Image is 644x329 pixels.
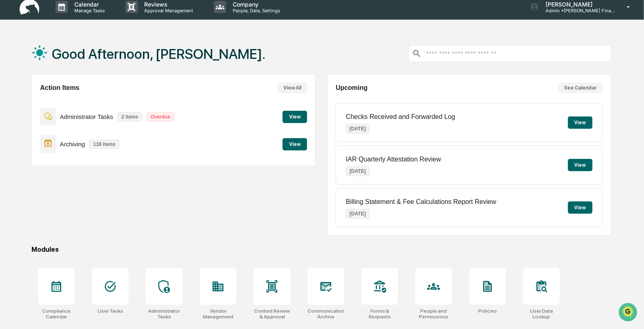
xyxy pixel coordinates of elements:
a: View [283,140,307,148]
h2: Action Items [40,84,79,92]
div: Administrator Tasks [146,308,183,320]
div: Vendor Management [200,308,236,320]
p: Approval Management [138,8,198,13]
p: 2 items [117,112,142,121]
p: [DATE] [346,209,370,219]
h1: Good Afternoon, [PERSON_NAME]. [52,46,265,62]
p: IAR Quarterly Attestation Review [346,156,441,163]
p: [DATE] [346,124,370,134]
button: See Calendar [559,83,603,93]
iframe: Open customer support [618,302,640,324]
div: Compliance Calendar [38,308,75,320]
a: 🔎Data Lookup [5,115,55,130]
span: Data Lookup [16,119,51,127]
button: View [568,201,593,214]
button: View [568,116,593,129]
p: Overdue [147,112,175,121]
button: Start new chat [139,65,149,75]
p: Billing Statement & Fee Calculations Report Review [346,198,496,206]
div: 🗄️ [59,104,66,110]
button: View All [278,83,307,93]
p: Checks Received and Forwarded Log [346,113,455,121]
p: Calendar [68,1,109,8]
div: Policies [478,308,497,314]
p: Manage Tasks [68,8,109,13]
button: View [568,159,593,171]
a: 🗄️Attestations [56,100,105,114]
div: We're available if you need us! [28,71,103,77]
div: Forms & Requests [361,308,398,320]
a: 🖐️Preclearance [5,100,56,114]
div: Communications Archive [308,308,344,320]
p: [PERSON_NAME] [539,1,615,8]
p: Reviews [138,1,198,8]
button: View [283,111,307,123]
div: 🔎 [8,119,15,126]
p: Administrator Tasks [60,113,114,120]
button: View [283,138,307,150]
p: How can we help? [8,17,149,30]
div: User Data Lookup [523,308,560,320]
div: 🖐️ [8,104,15,110]
span: Preclearance [16,103,53,111]
p: Archiving [60,141,85,148]
a: Powered byPylon [58,138,99,145]
div: Modules [31,246,611,253]
div: Content Review & Approval [254,308,290,320]
p: Admin • [PERSON_NAME] Financial [539,8,615,13]
p: 118 items [89,140,120,149]
img: 1746055101610-c473b297-6a78-478c-a979-82029cc54cd1 [8,63,23,77]
p: Company [226,1,284,8]
p: People, Data, Settings [226,8,284,13]
div: User Tasks [98,308,123,314]
span: Pylon [81,139,99,145]
div: Start new chat [28,63,134,71]
div: People and Permissions [415,308,452,320]
a: View [283,112,307,120]
p: [DATE] [346,166,370,176]
h2: Upcoming [336,84,368,92]
span: Attestations [67,103,101,111]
